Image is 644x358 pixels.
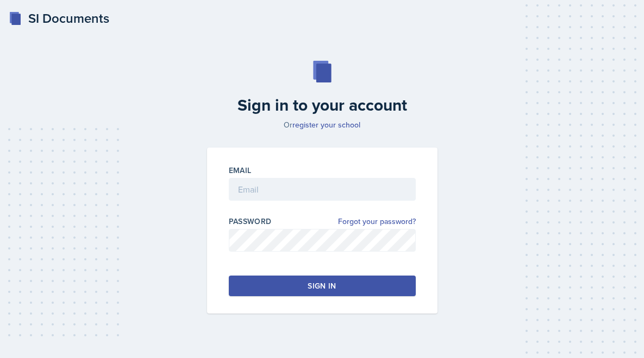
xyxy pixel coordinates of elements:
[338,216,416,227] a: Forgot your password?
[229,178,416,201] input: Email
[292,119,360,130] a: register your school
[308,280,336,291] div: Sign in
[229,276,416,296] button: Sign in
[9,9,109,28] a: SI Documents
[201,119,444,130] p: Or
[201,95,444,115] h2: Sign in to your account
[229,165,252,176] label: Email
[229,216,272,227] label: Password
